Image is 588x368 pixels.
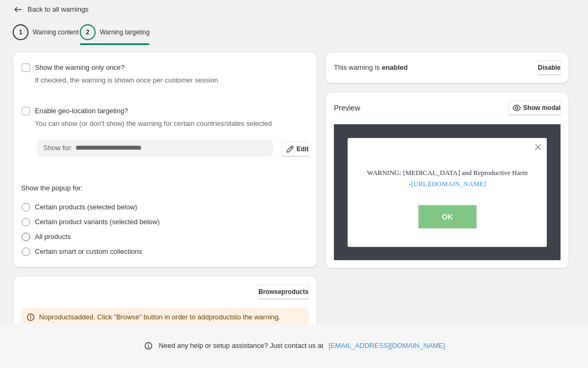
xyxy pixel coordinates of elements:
[35,107,128,115] span: Enable geo-location targeting?
[35,232,71,242] p: All products
[411,180,486,188] a: [URL][DOMAIN_NAME]
[296,145,309,153] span: Edit
[35,76,218,84] span: If checked, the warning is shown once per customer session
[334,62,380,73] p: This warning is
[43,144,72,152] span: Show for:
[27,5,89,14] h2: Back to all warnings
[33,28,79,36] p: Warning content
[35,203,137,211] span: Certain products (selected below)
[334,104,360,113] h2: Preview
[329,341,445,351] a: [EMAIL_ADDRESS][DOMAIN_NAME]
[39,312,281,323] p: No products added. Click "Browse" button in order to add products to the warning.
[35,63,125,71] span: Show the warning only once?
[100,28,150,36] p: Warning targeting
[508,100,561,115] button: Show modal
[35,218,160,226] span: Certain product variants (selected below)
[13,24,29,40] div: 1
[382,62,408,73] strong: enabled
[35,246,142,257] p: Certain smart or custom collections
[538,60,561,75] button: Disable
[367,169,528,188] span: WARNING: [MEDICAL_DATA] and Reproductive Harm -
[418,205,477,228] button: OK
[21,184,82,192] span: Show the popup for:
[35,119,272,127] span: You can show (or don't show) the warning for certain countries/states selected
[538,63,561,72] span: Disable
[13,21,79,43] button: 1Warning content
[80,21,150,43] button: 2Warning targeting
[523,104,561,112] span: Show modal
[258,284,309,299] button: Browseproducts
[80,24,96,40] div: 2
[282,142,309,157] button: Edit
[258,288,309,296] span: Browse products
